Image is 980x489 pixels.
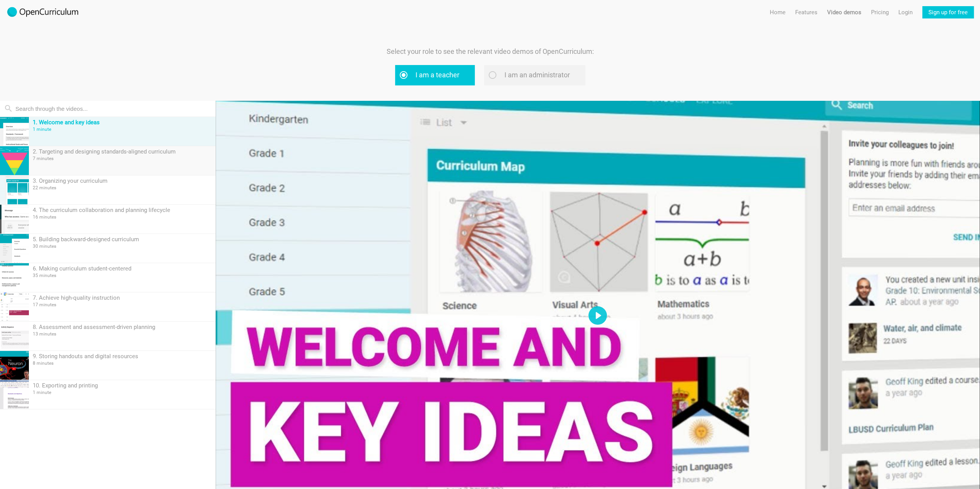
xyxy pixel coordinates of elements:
div: 8. Assessment and assessment-driven planning [33,324,212,330]
label: I am an administrator [484,65,585,85]
a: Home [770,6,786,18]
p: Select your role to see the relevant video demos of OpenCurriculum: [363,46,617,57]
a: Login [898,6,913,18]
div: 2. Targeting and designing standards-aligned curriculum [33,148,212,155]
div: 1. Welcome and key ideas [33,119,212,126]
div: 7. Achieve high-quality instruction [33,294,212,301]
div: 6. Making curriculum student-centered [33,265,212,272]
button: Play, 1. Welcome and key ideas [588,306,607,325]
div: 30 minutes [33,244,212,249]
div: 1 minute [33,127,212,132]
a: Pricing [871,6,889,18]
div: 7 minutes [33,156,212,161]
div: 22 minutes [33,185,212,190]
div: 17 minutes [33,302,212,307]
div: 16 minutes [33,214,212,220]
div: 35 minutes [33,273,212,278]
div: 4. The curriculum collaboration and planning lifecycle [33,207,212,214]
div: 5. Building backward-designed curriculum [33,236,212,243]
div: 3. Organizing your curriculum [33,177,212,184]
a: Sign up for free [922,6,974,18]
label: I am a teacher [395,65,475,85]
img: 2017-logo-m.png [6,6,79,18]
div: 8 minutes [33,360,212,366]
div: 1 minute [33,390,212,395]
a: Video demos [827,6,861,18]
div: 9. Storing handouts and digital resources [33,353,212,360]
a: Features [795,6,818,18]
div: 10. Exporting and printing [33,382,212,389]
div: 13 minutes [33,331,212,337]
